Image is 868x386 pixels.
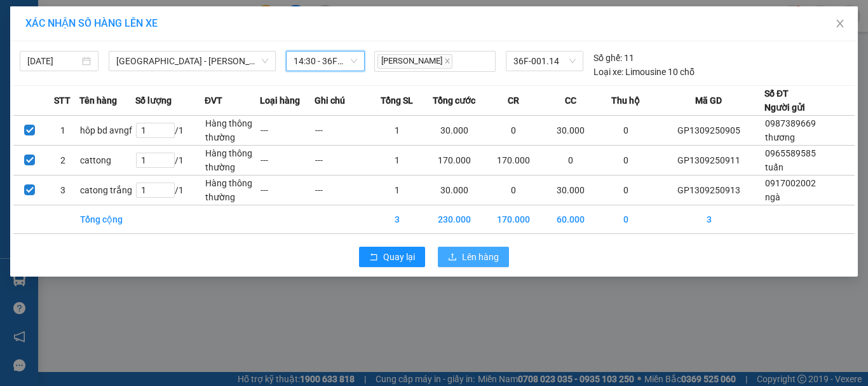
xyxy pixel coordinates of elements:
td: 1 [370,116,425,146]
span: STT [54,93,71,107]
td: / 1 [135,146,205,176]
span: [PERSON_NAME] [377,54,452,69]
td: 0 [599,116,654,146]
td: Hàng thông thường [205,176,260,205]
td: 0 [484,116,543,146]
strong: Hotline : 0889 23 23 23 [142,53,224,63]
td: / 1 [135,116,205,146]
td: 1 [46,116,79,146]
td: catong trắng [79,176,135,205]
td: 170.000 [484,146,543,176]
div: Số ĐT Người gửi [764,86,805,114]
td: 0 [484,176,543,205]
button: rollbackQuay lại [359,247,425,267]
td: --- [260,116,315,146]
td: 30.000 [424,116,484,146]
td: 2 [46,146,79,176]
button: uploadLên hàng [438,247,509,267]
td: GP1309250913 [653,176,764,205]
button: Close [822,6,858,42]
td: --- [260,146,315,176]
span: 36F-001.14 [513,52,576,71]
td: 3 [370,205,425,234]
span: 0917002002 [765,178,816,188]
td: --- [315,116,370,146]
input: 13/09/2025 [27,54,79,68]
span: ngà [765,192,780,202]
span: Số ghế: [593,51,622,65]
td: 3 [46,176,79,205]
td: 1 [370,176,425,205]
span: tuấn [765,162,783,172]
span: down [261,57,269,65]
strong: : [DOMAIN_NAME] [126,65,239,78]
span: Hà Nội - Thanh Hóa [116,52,268,71]
td: --- [315,146,370,176]
span: 14:30 - 36F-001.14 [294,52,357,71]
td: 60.000 [543,205,599,234]
span: 0965589585 [765,148,816,158]
div: Limousine 10 chỗ [593,65,695,79]
td: cattong [79,146,135,176]
span: XÁC NHẬN SỐ HÀNG LÊN XE [25,17,158,29]
td: 30.000 [543,116,599,146]
strong: CÔNG TY TNHH VĨNH QUANG [97,22,269,35]
span: Tổng SL [381,93,413,107]
td: 30.000 [543,176,599,205]
td: 0 [599,176,654,205]
td: 30.000 [424,176,484,205]
span: thương [765,132,795,142]
td: 3 [653,205,764,234]
span: Thu hộ [611,93,640,107]
strong: PHIẾU GỬI HÀNG [132,38,234,51]
span: Lên hàng [462,250,499,264]
span: Website [126,67,156,77]
span: upload [448,252,457,263]
span: CR [508,93,519,107]
td: GP1309250911 [653,146,764,176]
span: Quay lại [383,250,415,264]
span: Mã GD [695,93,722,107]
td: Hàng thông thường [205,116,260,146]
td: Hàng thông thường [205,146,260,176]
td: hôp bd avngf [79,116,135,146]
img: logo [13,20,73,79]
span: 0987389669 [765,118,816,128]
td: --- [315,176,370,205]
span: Loại xe: [593,65,623,79]
span: Tên hàng [79,93,117,107]
span: close [835,18,845,29]
td: 1 [370,146,425,176]
td: 0 [599,205,654,234]
td: 170.000 [484,205,543,234]
span: Ghi chú [315,93,345,107]
td: 0 [599,146,654,176]
td: GP1309250905 [653,116,764,146]
td: 230.000 [424,205,484,234]
span: Số lượng [135,93,172,107]
span: close [444,58,451,64]
td: --- [260,176,315,205]
span: Tổng cước [433,93,475,107]
td: 0 [543,146,599,176]
td: / 1 [135,176,205,205]
td: 170.000 [424,146,484,176]
span: CC [565,93,576,107]
div: 11 [593,51,634,65]
td: Tổng cộng [79,205,135,234]
span: rollback [369,252,378,263]
span: ĐVT [205,93,222,107]
span: Loại hàng [260,93,300,107]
